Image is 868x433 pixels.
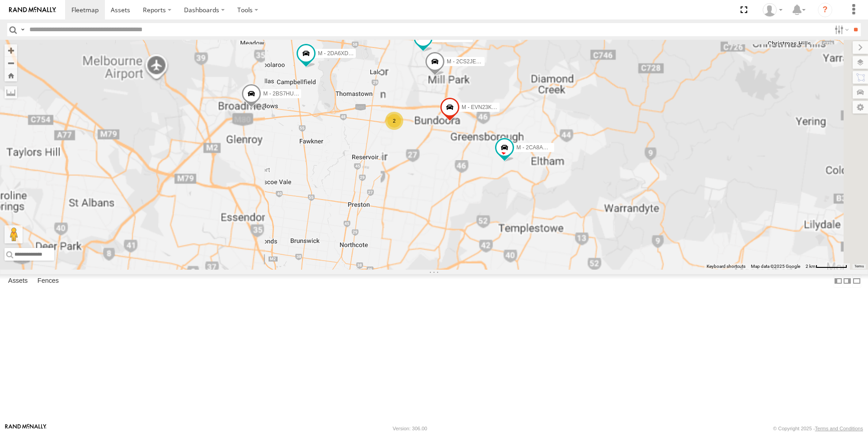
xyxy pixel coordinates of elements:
button: Map Scale: 2 km per 66 pixels [803,263,850,270]
label: Hide Summary Table [852,274,861,287]
label: Search Query [19,23,26,36]
button: Zoom Home [5,69,17,81]
a: Terms and Conditions [815,426,863,431]
span: M - 2DA6XD - [PERSON_NAME] [318,50,398,57]
button: Zoom out [5,57,17,69]
span: Map data ©2025 Google [751,264,800,269]
i: ? [818,3,832,17]
label: Fences [33,275,63,287]
a: Terms (opens in new tab) [854,265,864,268]
img: rand-logo.svg [9,7,56,13]
label: Dock Summary Table to the Right [843,274,852,287]
label: Map Settings [853,101,868,114]
div: Tye Clark [759,3,786,17]
button: Drag Pegman onto the map to open Street View [5,225,23,243]
button: Zoom in [5,44,17,57]
label: Measure [5,86,17,99]
span: M - 2CA8AO - Yehya Abou-Eid [516,144,590,151]
a: Visit our Website [5,424,47,433]
button: Keyboard shortcuts [707,263,745,270]
div: 2 [385,112,403,130]
span: M - 2BS7HU - [PERSON_NAME] [263,90,343,97]
label: Dock Summary Table to the Left [834,274,843,287]
label: Assets [4,275,32,287]
div: © Copyright 2025 - [773,426,863,431]
span: 2 km [806,264,816,269]
span: M - 2CS2JE - [PERSON_NAME] [447,59,525,65]
div: Version: 306.00 [393,426,427,431]
span: M - EVN23K - [PERSON_NAME] [462,105,541,111]
label: Search Filter Options [831,23,850,36]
